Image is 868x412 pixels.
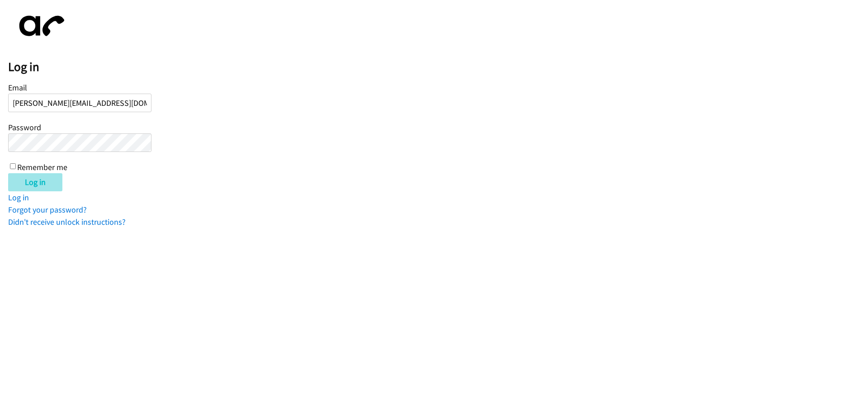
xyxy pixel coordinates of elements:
label: Remember me [17,162,67,172]
input: Log in [8,173,62,191]
label: Email [8,82,27,93]
a: Didn't receive unlock instructions? [8,217,126,227]
img: aphone-8a226864a2ddd6a5e75d1ebefc011f4aa8f32683c2d82f3fb0802fe031f96514.svg [8,8,71,44]
a: Forgot your password? [8,204,87,215]
a: Log in [8,192,29,203]
label: Password [8,122,41,133]
h2: Log in [8,59,868,75]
